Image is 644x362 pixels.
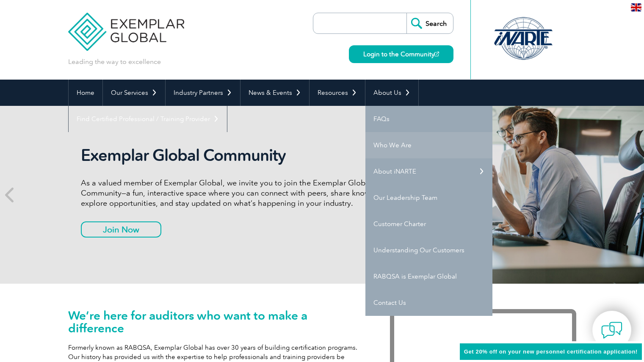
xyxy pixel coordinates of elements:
a: Home [69,80,102,106]
a: Our Services [103,80,165,106]
a: Who We Are [365,132,492,158]
img: open_square.png [434,52,439,56]
a: Login to the Community [349,45,453,63]
img: contact-chat.png [601,320,622,341]
a: Contact Us [365,290,492,316]
h1: We’re here for auditors who want to make a difference [68,309,365,334]
a: Understanding Our Customers [365,237,492,263]
a: About iNARTE [365,158,492,185]
a: FAQs [365,106,492,132]
a: RABQSA is Exemplar Global [365,263,492,290]
p: As a valued member of Exemplar Global, we invite you to join the Exemplar Global Community—a fun,... [81,178,398,208]
a: Our Leadership Team [365,185,492,211]
a: News & Events [240,80,309,106]
a: Resources [310,80,365,106]
h2: Exemplar Global Community [81,146,398,165]
p: Leading the way to excellence [68,57,161,66]
span: Get 20% off on your new personnel certification application! [464,348,638,355]
a: About Us [365,80,418,106]
a: Customer Charter [365,211,492,237]
a: Find Certified Professional / Training Provider [69,106,227,132]
a: Industry Partners [166,80,240,106]
input: Search [406,13,453,33]
a: Join Now [81,221,161,238]
img: en [631,3,641,11]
